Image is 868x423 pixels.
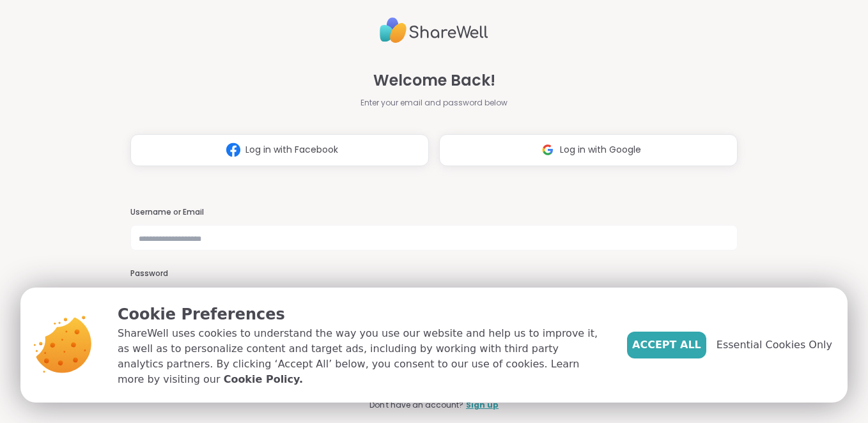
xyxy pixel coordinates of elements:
[360,97,508,109] span: Enter your email and password below
[118,326,607,387] p: ShareWell uses cookies to understand the way you use our website and help us to improve it, as we...
[717,337,832,353] span: Essential Cookies Only
[118,303,607,326] p: Cookie Preferences
[536,138,560,162] img: ShareWell Logomark
[130,134,429,166] button: Log in with Facebook
[373,69,495,92] span: Welcome Back!
[224,372,303,387] a: Cookie Policy.
[439,134,738,166] button: Log in with Google
[380,12,488,49] img: ShareWell Logo
[466,399,499,411] a: Sign up
[627,332,706,358] button: Accept All
[560,143,641,157] span: Log in with Google
[130,207,738,218] h3: Username or Email
[632,337,701,353] span: Accept All
[221,138,245,162] img: ShareWell Logomark
[130,268,738,279] h3: Password
[369,399,463,411] span: Don't have an account?
[245,143,338,157] span: Log in with Facebook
